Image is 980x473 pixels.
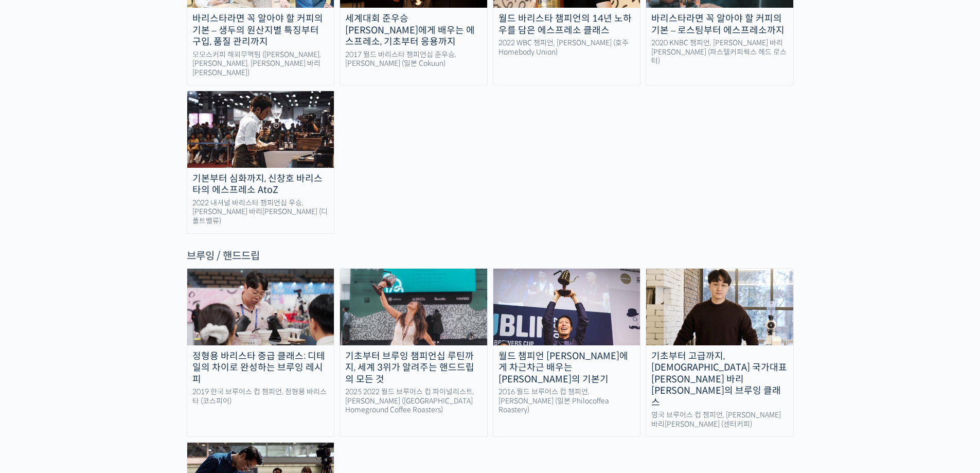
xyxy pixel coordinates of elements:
a: 홈 [3,326,68,352]
div: 기초부터 고급까지, [DEMOGRAPHIC_DATA] 국가대표 [PERSON_NAME] 바리[PERSON_NAME]의 브루잉 클래스 [646,351,793,409]
a: 기초부터 고급까지, [DEMOGRAPHIC_DATA] 국가대표 [PERSON_NAME] 바리[PERSON_NAME]의 브루잉 클래스 영국 브루어스 컵 챔피언, [PERSON_... [646,268,794,437]
a: 기본부터 심화까지, 신창호 바리스타의 에스프레소 AtoZ 2022 내셔널 바리스타 챔피언십 우승, [PERSON_NAME] 바리[PERSON_NAME] (디폴트밸류) [187,91,335,234]
div: 2022 WBC 챔피언, [PERSON_NAME] (호주 Homebody Union) [493,39,640,57]
div: 2020 KNBC 챔피언, [PERSON_NAME] 바리[PERSON_NAME] (파스텔커피웍스 헤드 로스터) [646,39,793,66]
div: 영국 브루어스 컵 챔피언, [PERSON_NAME] 바리[PERSON_NAME] (센터커피) [646,411,793,429]
div: 정형용 바리스타 중급 클래스: 디테일의 차이로 완성하는 브루잉 레시피 [187,351,334,386]
div: 월드 챔피언 [PERSON_NAME]에게 차근차근 배우는 [PERSON_NAME]의 기본기 [493,351,640,386]
div: 브루잉 / 핸드드립 [187,249,794,263]
img: advanced-brewing_course-thumbnail.jpeg [187,269,334,345]
div: 바리스타라면 꼭 알아야 할 커피의 기본 – 생두의 원산지별 특징부터 구입, 품질 관리까지 [187,13,334,48]
img: from-brewing-basics-to-competition_course-thumbnail.jpg [340,269,487,345]
div: 2016 월드 브루어스 컵 챔피언, [PERSON_NAME] (일본 Philocoffea Roastery) [493,388,640,415]
div: 2022 내셔널 바리스타 챔피언십 우승, [PERSON_NAME] 바리[PERSON_NAME] (디폴트밸류) [187,199,334,226]
div: 기본부터 심화까지, 신창호 바리스타의 에스프레소 AtoZ [187,173,334,196]
a: 설정 [133,326,198,352]
span: 홈 [32,342,39,350]
div: 2019 한국 브루어스 컵 챔피언, 정형용 바리스타 (코스피어) [187,388,334,406]
div: 2017 월드 바리스타 챔피언십 준우승, [PERSON_NAME] (일본 Cokuun) [340,50,487,68]
a: 월드 챔피언 [PERSON_NAME]에게 차근차근 배우는 [PERSON_NAME]의 기본기 2016 월드 브루어스 컵 챔피언, [PERSON_NAME] (일본 Philocof... [493,268,641,437]
div: 모모스커피 해외무역팀 ([PERSON_NAME], [PERSON_NAME], [PERSON_NAME] 바리[PERSON_NAME]) [187,50,334,78]
a: 기초부터 브루잉 챔피언십 루틴까지, 세계 3위가 알려주는 핸드드립의 모든 것 2025 2022 월드 브루어스 컵 파이널리스트, [PERSON_NAME] ([GEOGRAPHIC... [340,268,488,437]
img: sanghopark-thumbnail.jpg [646,269,793,345]
div: 월드 바리스타 챔피언의 14년 노하우를 담은 에스프레소 클래스 [493,13,640,36]
img: fundamentals-of-brewing_course-thumbnail.jpeg [493,269,640,345]
div: 세계대회 준우승 [PERSON_NAME]에게 배우는 에스프레소, 기초부터 응용까지 [340,13,487,48]
div: 기초부터 브루잉 챔피언십 루틴까지, 세계 3위가 알려주는 핸드드립의 모든 것 [340,351,487,386]
span: 설정 [159,342,171,350]
span: 대화 [94,342,106,351]
img: changhoshin_thumbnail2.jpeg [187,91,334,167]
a: 정형용 바리스타 중급 클래스: 디테일의 차이로 완성하는 브루잉 레시피 2019 한국 브루어스 컵 챔피언, 정형용 바리스타 (코스피어) [187,268,335,437]
a: 대화 [68,326,133,352]
div: 2025 2022 월드 브루어스 컵 파이널리스트, [PERSON_NAME] ([GEOGRAPHIC_DATA] Homeground Coffee Roasters) [340,388,487,415]
div: 바리스타라면 꼭 알아야 할 커피의 기본 – 로스팅부터 에스프레소까지 [646,13,793,36]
